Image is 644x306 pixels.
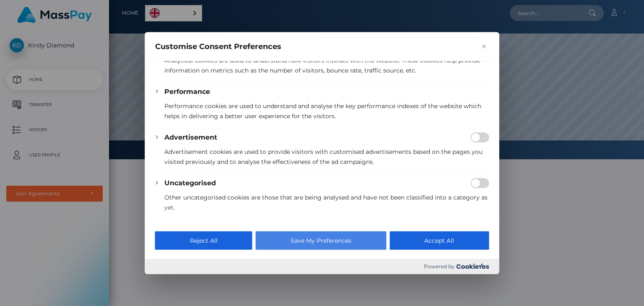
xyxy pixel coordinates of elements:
[145,259,499,274] div: Powered by
[164,178,216,188] button: Uncategorised
[164,132,217,143] button: Advertisement
[482,44,486,49] img: Close
[164,147,489,167] p: Advertisement cookies are used to provide visitors with customised advertisements based on the pa...
[164,87,210,97] button: Performance
[457,264,489,269] img: Cookieyes logo
[256,231,386,249] button: Save My Preferences
[479,41,489,52] button: Close
[164,101,489,121] p: Performance cookies are used to understand and analyse the key performance indexes of the website...
[471,132,489,143] input: Enable Advertisement
[471,178,489,188] input: Enable Uncategorised
[155,41,281,52] span: Customise Consent Preferences
[155,231,252,249] button: Reject All
[164,192,489,213] p: Other uncategorised cookies are those that are being analysed and have not been classified into a...
[390,231,489,249] button: Accept All
[145,32,499,274] div: Customise Consent Preferences
[164,55,489,75] p: Analytical cookies are used to understand how visitors interact with the website. These cookies h...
